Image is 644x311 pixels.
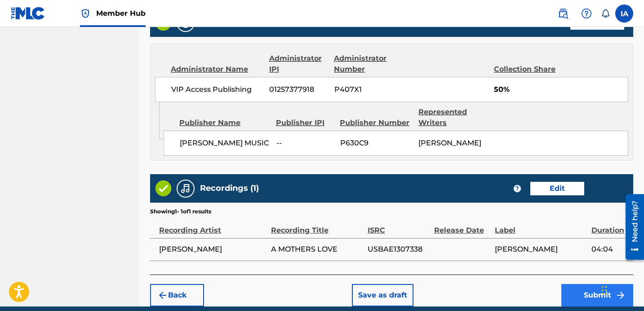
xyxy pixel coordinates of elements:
p: Showing 1 - 1 of 1 results [150,207,211,216]
div: ISRC [368,216,430,236]
img: 7ee5dd4eb1f8a8e3ef2f.svg [157,290,168,301]
img: Valid [155,180,171,196]
div: Administrator Number [334,53,407,75]
div: Notifications [601,9,610,18]
span: P407X1 [334,84,408,95]
div: Administrator Name [171,64,262,75]
div: User Menu [615,5,633,23]
div: Represented Writers [418,107,490,128]
div: Help [577,5,595,23]
div: Publisher Name [179,117,269,128]
span: [PERSON_NAME] [495,244,587,255]
span: VIP Access Publishing [171,84,262,95]
h5: Recordings (1) [200,183,259,194]
span: 04:04 [591,244,629,255]
img: MLC Logo [11,7,45,20]
div: Drag [602,277,607,304]
div: Publisher IPI [276,117,333,128]
button: Edit [530,182,584,195]
span: -- [276,138,333,149]
span: A MOTHERS LOVE [271,244,363,255]
span: ? [514,185,521,192]
a: Public Search [554,5,572,23]
span: 01257377918 [269,84,328,95]
div: Duration [591,216,629,236]
div: Label [495,216,587,236]
div: Release Date [434,216,490,236]
span: P630C9 [340,138,412,149]
span: Member Hub [96,8,146,18]
button: Submit [561,284,633,306]
div: Recording Title [271,216,363,236]
div: Collection Share [494,64,563,75]
div: Publisher Number [340,117,412,128]
span: 50% [494,84,628,95]
img: search [558,8,568,19]
button: Save as draft [352,284,413,306]
span: [PERSON_NAME] [159,244,266,255]
iframe: Chat Widget [599,268,644,311]
span: USBAE1307338 [368,244,430,255]
img: help [581,8,592,19]
div: Recording Artist [159,216,266,236]
button: Back [150,284,204,306]
div: Administrator IPI [269,53,328,75]
img: Recordings [180,183,191,194]
img: Top Rightsholder [80,8,91,19]
span: [PERSON_NAME] MUSIC [180,138,269,149]
span: [PERSON_NAME] [418,139,481,147]
iframe: Resource Center [619,190,644,263]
